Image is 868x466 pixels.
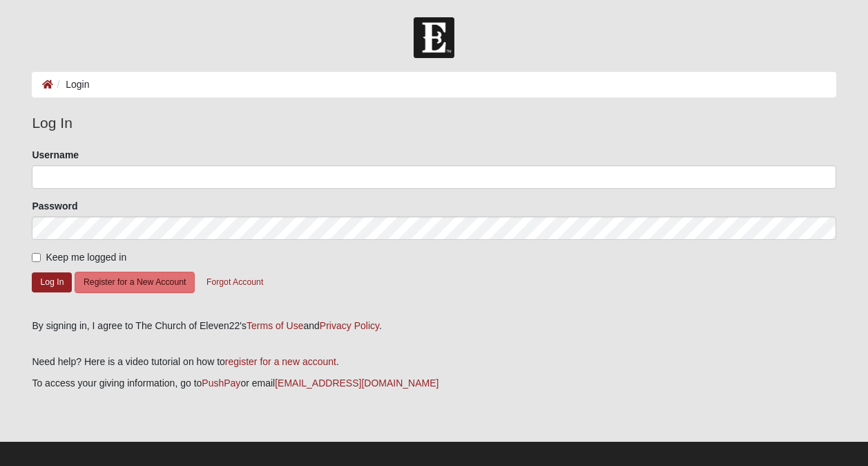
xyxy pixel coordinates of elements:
a: [EMAIL_ADDRESS][DOMAIN_NAME] [275,378,438,389]
button: Register for a New Account [75,272,195,293]
label: Username [32,148,79,162]
p: Need help? Here is a video tutorial on how to . [32,355,836,369]
button: Log In [32,272,72,292]
label: Password [32,199,77,213]
div: By signing in, I agree to The Church of Eleven22's and . [32,319,836,333]
a: register for a new account [225,356,336,367]
a: PushPay [202,378,240,389]
legend: Log In [32,112,836,134]
a: Terms of Use [247,320,303,331]
li: Login [53,77,89,92]
input: Keep me logged in [32,253,41,262]
button: Forgot Account [197,272,272,293]
img: Church of Eleven22 Logo [414,17,454,58]
a: Privacy Policy [320,320,379,331]
span: Keep me logged in [46,252,126,263]
p: To access your giving information, go to or email [32,376,836,391]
